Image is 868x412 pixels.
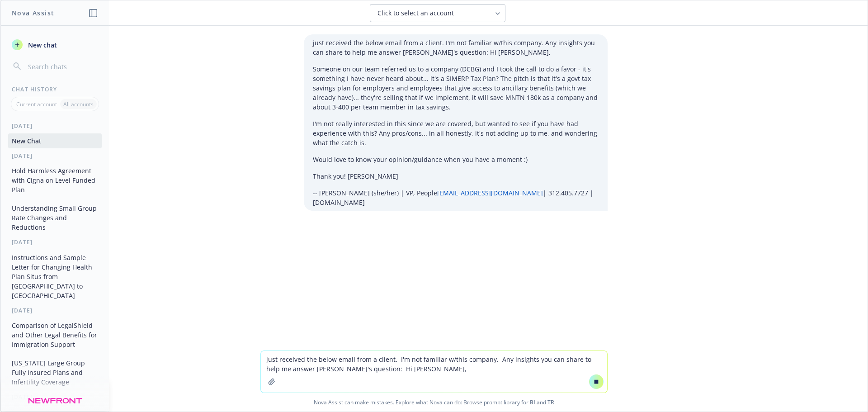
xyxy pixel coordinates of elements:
button: Understanding Small Group Rate Changes and Reductions [8,201,102,235]
p: Current account [16,100,57,108]
p: Thank you! [PERSON_NAME] [313,171,599,181]
p: Someone on our team referred us to a company (DCBG) and I took the call to do a favor - it's some... [313,64,599,112]
p: -- [PERSON_NAME] (she/her) | VP, People | 312.405.7727 | [DOMAIN_NAME] [313,188,599,207]
button: Instructions and Sample Letter for Changing Health Plan Situs from [GEOGRAPHIC_DATA] to [GEOGRAPH... [8,250,102,303]
span: New chat [26,40,57,50]
input: Search chats [26,60,98,73]
p: All accounts [63,100,94,108]
p: I'm not really interested in this since we are covered, but wanted to see if you have had experie... [313,119,599,147]
a: [EMAIL_ADDRESS][DOMAIN_NAME] [437,189,543,197]
div: Chat History [1,85,109,93]
button: New chat [8,37,102,53]
a: TR [547,398,554,406]
div: [DATE] [1,307,109,314]
button: Comparison of LegalShield and Other Legal Benefits for Immigration Support [8,318,102,352]
button: [US_STATE] Large Group Fully Insured Plans and Infertility Coverage [8,355,102,389]
p: just received the below email from a client. I'm not familiar w/this company. Any insights you ca... [313,38,599,57]
div: [DATE] [1,122,109,130]
div: [DATE] [1,393,109,401]
div: [DATE] [1,238,109,246]
div: [DATE] [1,152,109,160]
span: Nova Assist can make mistakes. Explore what Nova can do: Browse prompt library for and [4,393,864,412]
button: Hold Harmless Agreement with Cigna on Level Funded Plan [8,163,102,197]
span: Click to select an account [377,9,454,18]
button: New Chat [8,133,102,148]
button: Click to select an account [370,4,505,22]
a: BI [530,398,535,406]
p: Would love to know your opinion/guidance when you have a moment :) [313,155,599,164]
h1: Nova Assist [12,8,54,18]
